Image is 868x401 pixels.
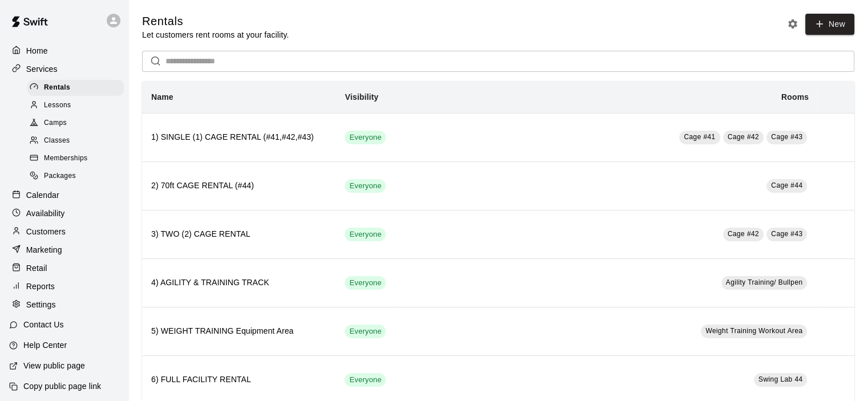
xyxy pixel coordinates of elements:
[345,326,386,337] span: Everyone
[151,131,326,144] h6: 1) SINGLE (1) CAGE RENTAL (#41,#42,#43)
[9,278,119,295] a: Reports
[728,133,759,141] span: Cage #42
[345,92,378,102] b: Visibility
[26,281,55,292] p: Reports
[23,380,101,392] p: Copy public page link
[771,181,802,189] span: Cage #44
[26,45,48,56] p: Home
[27,132,128,150] a: Classes
[27,133,124,149] div: Classes
[151,92,173,102] b: Name
[26,208,65,219] p: Availability
[345,181,386,192] span: Everyone
[27,79,128,96] a: Rentals
[9,241,119,258] a: Marketing
[27,115,128,132] a: Camps
[9,187,119,204] a: Calendar
[44,100,71,111] span: Lessons
[345,228,386,241] div: This service is visible to all of your customers
[27,151,124,167] div: Memberships
[26,299,56,310] p: Settings
[44,135,70,147] span: Classes
[44,171,76,182] span: Packages
[27,115,124,131] div: Camps
[26,262,47,274] p: Retail
[684,133,715,141] span: Cage #41
[805,14,854,35] a: New
[151,374,326,386] h6: 6) FULL FACILITY RENTAL
[26,244,62,256] p: Marketing
[345,278,386,289] span: Everyone
[705,327,802,335] span: Weight Training Workout Area
[9,60,119,78] a: Services
[758,375,803,383] span: Swing Lab 44
[151,180,326,192] h6: 2) 70ft CAGE RENTAL (#44)
[726,278,803,286] span: Agility Training/ Bullpen
[151,325,326,338] h6: 5) WEIGHT TRAINING Equipment Area
[781,92,809,102] b: Rooms
[44,153,87,164] span: Memberships
[44,82,70,94] span: Rentals
[771,230,802,238] span: Cage #43
[728,230,759,238] span: Cage #42
[27,80,124,96] div: Rentals
[142,29,289,40] p: Let customers rent rooms at your facility.
[345,229,386,240] span: Everyone
[23,339,67,351] p: Help Center
[345,325,386,338] div: This service is visible to all of your customers
[9,205,119,222] a: Availability
[9,42,119,59] a: Home
[23,360,85,371] p: View public page
[27,98,124,114] div: Lessons
[345,276,386,290] div: This service is visible to all of your customers
[151,228,326,241] h6: 3) TWO (2) CAGE RENTAL
[44,118,67,129] span: Camps
[27,168,124,184] div: Packages
[784,15,801,33] button: Rental settings
[23,319,64,330] p: Contact Us
[26,226,66,237] p: Customers
[345,179,386,193] div: This service is visible to all of your customers
[26,63,58,75] p: Services
[27,168,128,185] a: Packages
[9,296,119,313] a: Settings
[142,14,289,29] h5: Rentals
[27,96,128,114] a: Lessons
[345,373,386,387] div: This service is visible to all of your customers
[26,189,59,201] p: Calendar
[345,131,386,144] div: This service is visible to all of your customers
[9,223,119,240] a: Customers
[345,375,386,386] span: Everyone
[27,150,128,168] a: Memberships
[151,277,326,289] h6: 4) AGILITY & TRAINING TRACK
[9,260,119,277] a: Retail
[345,132,386,143] span: Everyone
[771,133,802,141] span: Cage #43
